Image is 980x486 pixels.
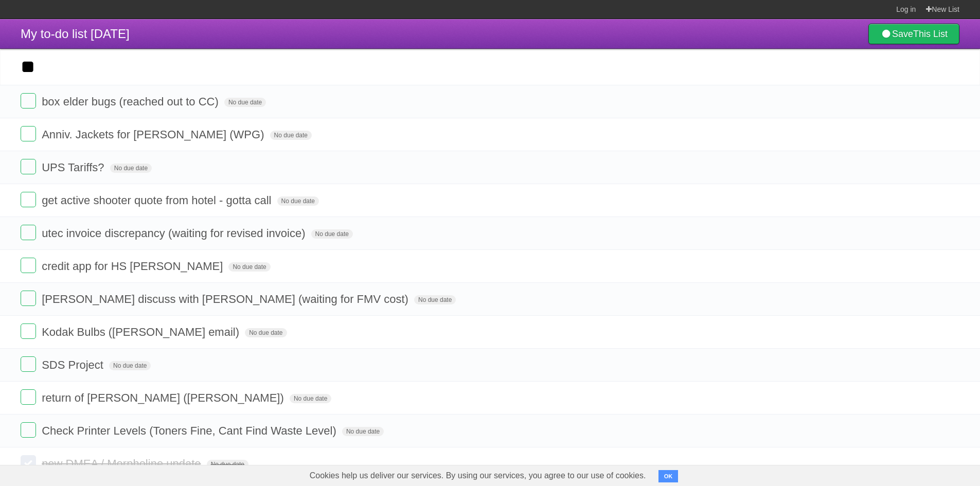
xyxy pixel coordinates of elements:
[311,229,353,239] span: No due date
[42,358,106,371] span: SDS Project
[21,126,36,141] label: Done
[913,29,948,39] b: This List
[42,424,339,437] span: Check Printer Levels (Toners Fine, Cant Find Waste Level)
[21,323,36,339] label: Done
[42,227,308,240] span: utec invoice discrepancy (waiting for revised invoice)
[42,161,106,174] span: UPS Tariffs?
[42,128,266,141] span: Anniv. Jackets for [PERSON_NAME] (WPG)
[42,95,221,108] span: box elder bugs (reached out to CC)
[658,470,679,482] button: OK
[21,356,36,372] label: Done
[42,194,274,207] span: get active shooter quote from hotel - gotta call
[42,326,242,338] span: Kodak Bulbs ([PERSON_NAME] email)
[21,389,36,405] label: Done
[228,262,270,272] span: No due date
[110,164,152,173] span: No due date
[245,328,287,337] span: No due date
[868,24,959,44] a: SaveThis List
[270,131,312,140] span: No due date
[21,93,36,109] label: Done
[21,291,36,306] label: Done
[109,361,151,370] span: No due date
[21,258,36,273] label: Done
[21,225,36,240] label: Done
[42,260,225,273] span: credit app for HS [PERSON_NAME]
[42,457,203,470] span: new DMEA / Morpholine update
[21,192,36,207] label: Done
[224,98,266,107] span: No due date
[299,465,656,486] span: Cookies help us deliver our services. By using our services, you agree to our use of cookies.
[21,27,130,41] span: My to-do list [DATE]
[21,159,36,174] label: Done
[21,455,36,471] label: Done
[290,394,331,403] span: No due date
[42,391,287,404] span: return of [PERSON_NAME] ([PERSON_NAME])
[42,293,411,305] span: [PERSON_NAME] discuss with [PERSON_NAME] (waiting for FMV cost)
[414,295,456,304] span: No due date
[207,460,248,469] span: No due date
[342,427,384,436] span: No due date
[277,196,319,206] span: No due date
[21,422,36,438] label: Done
